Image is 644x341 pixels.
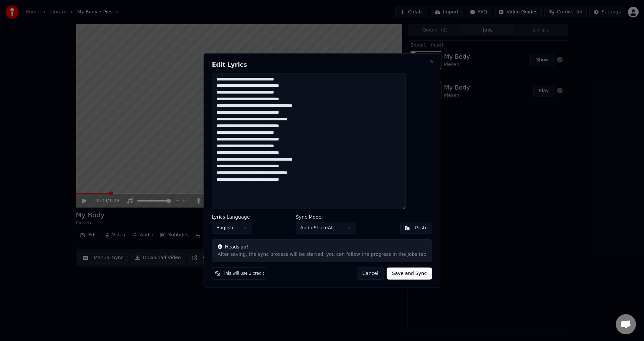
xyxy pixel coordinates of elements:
label: Lyrics Language [212,215,252,219]
span: This will use 1 credit [223,271,264,276]
label: Sync Model [296,215,356,219]
button: Cancel [357,268,384,280]
button: Paste [400,222,432,234]
div: After saving, the sync process will be started, you can follow the progress in the Jobs tab [218,251,426,258]
div: Paste [415,225,428,231]
div: Heads up! [218,244,426,250]
button: Save and Sync [387,268,432,280]
h2: Edit Lyrics [212,61,432,67]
